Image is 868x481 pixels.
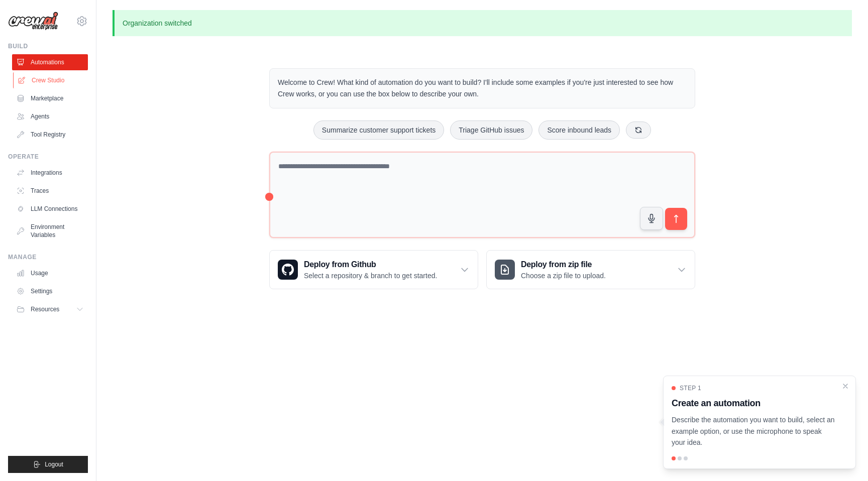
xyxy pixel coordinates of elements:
[12,201,88,217] a: LLM Connections
[313,121,444,140] button: Summarize customer support tickets
[8,253,88,261] div: Manage
[8,456,88,473] button: Logout
[278,77,687,100] p: Welcome to Crew! What kind of automation do you want to build? I'll include some examples if you'...
[841,382,849,390] button: Close walkthrough
[8,12,58,31] img: Logo
[12,165,88,181] a: Integrations
[680,384,701,392] span: Step 1
[13,72,89,88] a: Crew Studio
[113,10,852,36] p: Organization switched
[45,460,63,468] span: Logout
[818,433,868,481] iframe: Chat Widget
[12,90,88,106] a: Marketplace
[12,283,88,299] a: Settings
[538,121,620,140] button: Score inbound leads
[304,271,437,281] p: Select a repository & branch to get started.
[450,121,532,140] button: Triage GitHub issues
[12,265,88,281] a: Usage
[8,153,88,161] div: Operate
[521,271,606,281] p: Choose a zip file to upload.
[521,259,606,271] h3: Deploy from zip file
[12,219,88,243] a: Environment Variables
[8,42,88,50] div: Build
[672,396,835,410] h3: Create an automation
[12,54,88,70] a: Automations
[12,183,88,199] a: Traces
[12,301,88,317] button: Resources
[12,127,88,143] a: Tool Registry
[672,414,835,448] p: Describe the automation you want to build, select an example option, or use the microphone to spe...
[31,305,59,313] span: Resources
[304,259,437,271] h3: Deploy from Github
[12,108,88,125] a: Agents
